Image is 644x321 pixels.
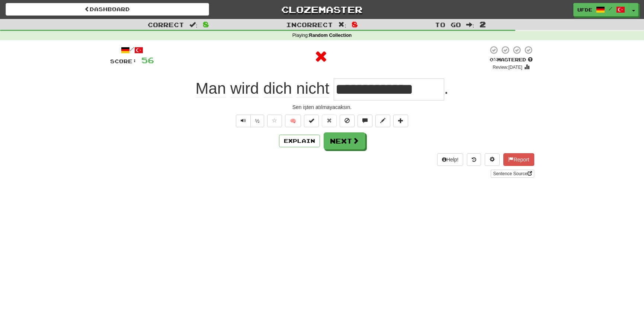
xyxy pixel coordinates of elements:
span: 0 % [490,57,497,62]
span: / [609,6,612,11]
span: 8 [352,20,358,29]
span: wird [230,80,259,97]
span: Man [196,80,226,97]
div: Text-to-speech controls [234,115,265,127]
span: Incorrect [286,21,333,28]
span: dich [263,80,292,97]
div: Mastered [488,57,534,63]
button: Discuss sentence (alt+u) [358,115,372,127]
button: Report [503,153,534,166]
button: Help! [437,153,464,166]
span: 2 [480,20,486,29]
span: To go [435,21,461,28]
span: 8 [203,20,209,29]
span: : [189,22,198,28]
button: Reset to 0% Mastered (alt+r) [322,115,337,127]
button: Next [324,132,365,150]
button: Favorite sentence (alt+f) [267,115,282,127]
button: Ignore sentence (alt+i) [340,115,355,127]
span: : [466,22,474,28]
a: Dashboard [6,3,209,16]
a: Clozemaster [220,3,424,16]
div: / [110,45,154,55]
button: Round history (alt+y) [467,153,481,166]
span: 56 [141,55,154,65]
a: Sentence Source [491,170,534,178]
span: : [338,22,346,28]
span: nicht [296,80,329,97]
div: Sen işten atılmayacaksın. [110,103,534,111]
button: Explain [279,135,320,147]
span: Score: [110,58,137,64]
span: ufde [577,6,592,13]
strong: Random Collection [309,33,352,38]
button: 🧠 [285,115,301,127]
button: Edit sentence (alt+d) [375,115,390,127]
button: ½ [250,115,265,127]
span: Correct [148,21,184,28]
a: ufde / [573,3,629,16]
span: . [444,80,449,97]
small: Review: [DATE] [493,65,522,70]
button: Set this sentence to 100% Mastered (alt+m) [304,115,319,127]
button: Add to collection (alt+a) [393,115,408,127]
button: Play sentence audio (ctl+space) [236,115,251,127]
